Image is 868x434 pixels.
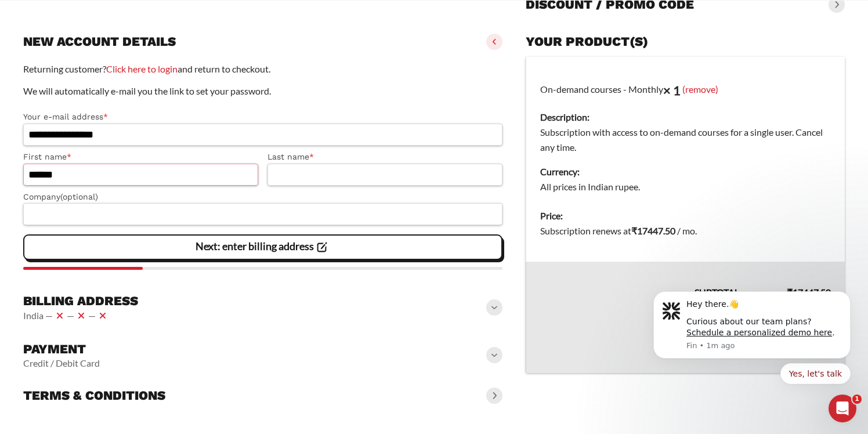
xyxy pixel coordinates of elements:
iframe: Intercom notifications message [636,277,868,428]
dd: Subscription with access to on-demand courses for a single user. Cancel any time. [540,125,831,155]
a: Click here to login [106,63,178,74]
h3: New account details [23,34,176,50]
iframe: Intercom live chat [829,395,856,422]
a: (remove) [682,83,718,94]
p: Returning customer? and return to checkout. [23,62,502,77]
th: Total [526,322,753,373]
p: We will automatically e-mail you the link to set your password. [23,84,502,99]
span: / mo [677,225,695,236]
vaadin-button: Next: enter billing address [23,234,502,260]
vaadin-horizontal-layout: India — — — [23,309,138,323]
span: Subscription renews at . [540,225,697,236]
span: (optional) [60,192,98,201]
h3: Billing address [23,293,138,309]
dt: Description: [540,110,831,125]
dt: Currency: [540,164,831,179]
dt: Price: [540,208,831,223]
vaadin-horizontal-layout: Credit / Debit Card [23,357,100,369]
th: Tax [526,300,753,322]
strong: × 1 [663,82,681,98]
label: First name [23,150,258,164]
label: Last name [267,150,502,164]
label: Company [23,190,502,204]
td: On-demand courses - Monthly [526,57,845,202]
label: Your e-mail address [23,110,502,124]
th: Subtotal [526,262,753,300]
span: 1 [852,395,862,404]
bdi: 17447.50 [631,225,675,236]
dd: All prices in Indian rupee. [540,179,831,194]
span: ₹ [631,225,637,236]
h3: Terms & conditions [23,388,165,404]
h3: Payment [23,341,100,357]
